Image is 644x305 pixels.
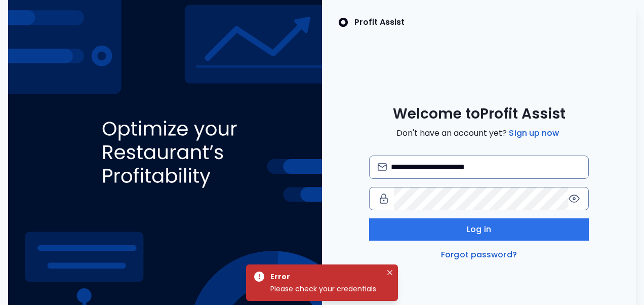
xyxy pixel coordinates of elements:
button: Close [384,266,396,279]
div: Error [270,271,378,283]
span: Don't have an account yet? [396,127,561,139]
a: Sign up now [507,127,561,139]
button: Log in [369,218,589,241]
span: Welcome to Profit Assist [393,105,566,123]
img: SpotOn Logo [338,16,348,28]
img: email [378,163,387,171]
div: Please check your credentials [270,283,382,295]
span: Log in [467,223,491,236]
a: Forgot password? [439,249,519,261]
p: Profit Assist [354,16,405,28]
